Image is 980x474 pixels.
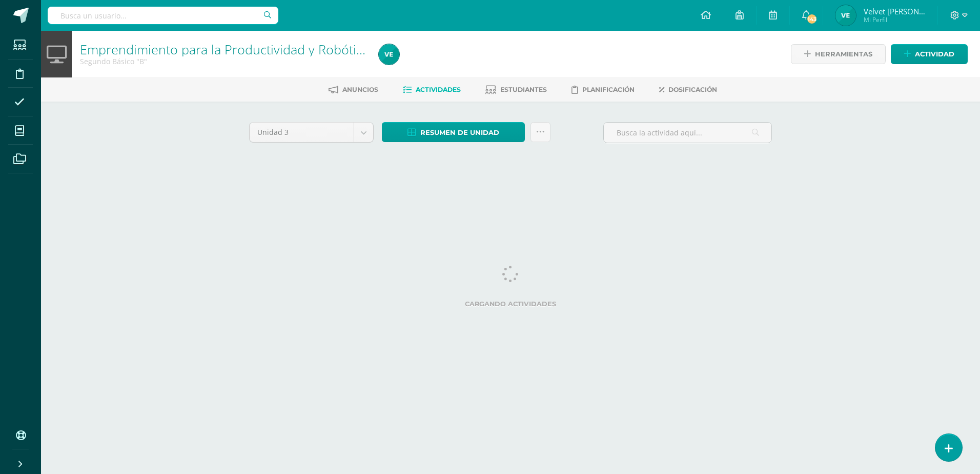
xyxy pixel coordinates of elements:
a: Resumen de unidad [382,122,525,142]
span: Estudiantes [500,86,547,93]
span: Mi Perfil [864,15,925,24]
a: Dosificación [659,82,717,98]
span: Unidad 3 [257,123,346,142]
span: Actividad [915,45,954,64]
img: 19b1e203de8e9b1ed5dcdd77fbbab152.png [379,44,399,65]
span: Resumen de unidad [420,123,499,142]
a: Planificación [571,82,635,98]
input: Busca la actividad aquí... [604,123,771,143]
label: Cargando actividades [249,300,772,308]
span: Planificación [582,86,635,93]
img: 19b1e203de8e9b1ed5dcdd77fbbab152.png [835,5,856,26]
span: 143 [806,13,818,25]
span: Herramientas [815,45,872,64]
a: Emprendimiento para la Productividad y Robótica [80,41,369,58]
a: Actividades [403,82,461,98]
a: Estudiantes [485,82,547,98]
div: Segundo Básico 'B' [80,56,366,66]
span: Actividades [416,86,461,93]
span: Velvet [PERSON_NAME] [864,6,925,16]
a: Unidad 3 [250,123,373,142]
input: Busca un usuario... [48,7,278,24]
a: Actividad [891,44,968,64]
a: Herramientas [791,44,886,64]
h1: Emprendimiento para la Productividad y Robótica [80,42,366,56]
a: Anuncios [329,82,378,98]
span: Dosificación [668,86,717,93]
span: Anuncios [342,86,378,93]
